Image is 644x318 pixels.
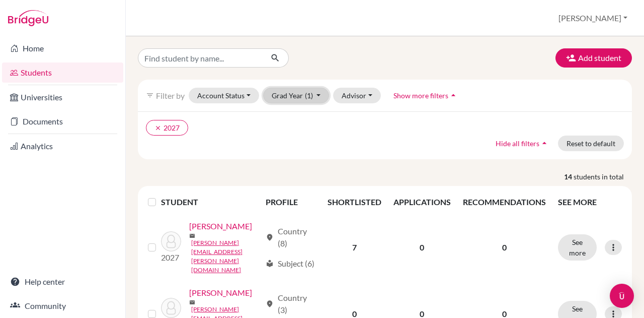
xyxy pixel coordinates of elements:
[161,231,181,251] img: Gobert, Matthew
[305,91,313,100] span: (1)
[263,88,330,103] button: Grad Year(1)
[266,258,314,270] div: Subject (6)
[161,251,181,264] p: 2027
[385,88,467,103] button: Show more filtersarrow_drop_up
[156,91,185,100] span: Filter by
[321,190,387,214] th: SHORTLISTED
[463,241,546,253] p: 0
[266,300,274,308] span: location_on
[8,10,48,26] img: Bridge-U
[189,88,259,103] button: Account Status
[260,190,321,214] th: PROFILE
[2,87,123,107] a: Universities
[554,9,632,28] button: [PERSON_NAME]
[266,260,274,268] span: local_library
[2,136,123,156] a: Analytics
[393,91,448,100] span: Show more filters
[146,120,188,136] button: clear2027
[448,90,458,100] i: arrow_drop_up
[161,190,259,214] th: STUDENT
[333,88,381,103] button: Advisor
[2,111,123,132] a: Documents
[555,48,632,68] button: Add student
[552,190,628,214] th: SEE MORE
[146,91,154,99] i: filter_list
[558,136,624,151] button: Reset to default
[2,62,123,83] a: Students
[321,214,387,281] td: 7
[487,136,558,151] button: Hide all filtersarrow_drop_up
[539,138,549,148] i: arrow_drop_up
[2,272,123,292] a: Help center
[564,171,574,182] strong: 14
[154,124,162,132] i: clear
[189,220,252,232] a: [PERSON_NAME]
[189,287,252,299] a: [PERSON_NAME]
[189,233,195,239] span: mail
[191,238,261,275] a: [PERSON_NAME][EMAIL_ADDRESS][PERSON_NAME][DOMAIN_NAME]
[558,234,597,261] button: See more
[266,233,274,241] span: location_on
[574,171,632,182] span: students in total
[610,284,634,308] div: Open Intercom Messenger
[2,38,123,58] a: Home
[266,225,315,249] div: Country (8)
[387,190,457,214] th: APPLICATIONS
[161,298,181,318] img: Kock, Kevin
[138,48,263,68] input: Find student by name...
[457,190,552,214] th: RECOMMENDATIONS
[2,296,123,316] a: Community
[266,292,315,316] div: Country (3)
[496,139,539,148] span: Hide all filters
[189,299,195,305] span: mail
[387,214,457,281] td: 0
